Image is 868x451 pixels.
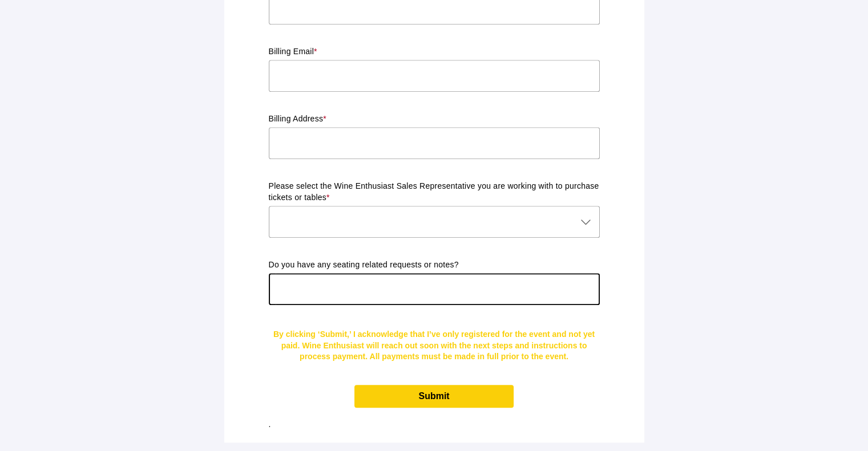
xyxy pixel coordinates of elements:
[269,46,600,58] p: Billing Email
[269,259,600,271] p: Do you have any seating related requests or notes?
[269,181,600,204] p: Please select the Wine Enthusiast Sales Representative you are working with to purchase tickets o...
[418,391,449,401] span: Submit
[354,385,513,407] a: Submit
[269,113,600,125] p: Billing Address
[269,419,600,430] p: .
[273,330,595,361] span: By clicking ‘Submit,’ I acknowledge that I’ve only registered for the event and not yet paid. Win...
